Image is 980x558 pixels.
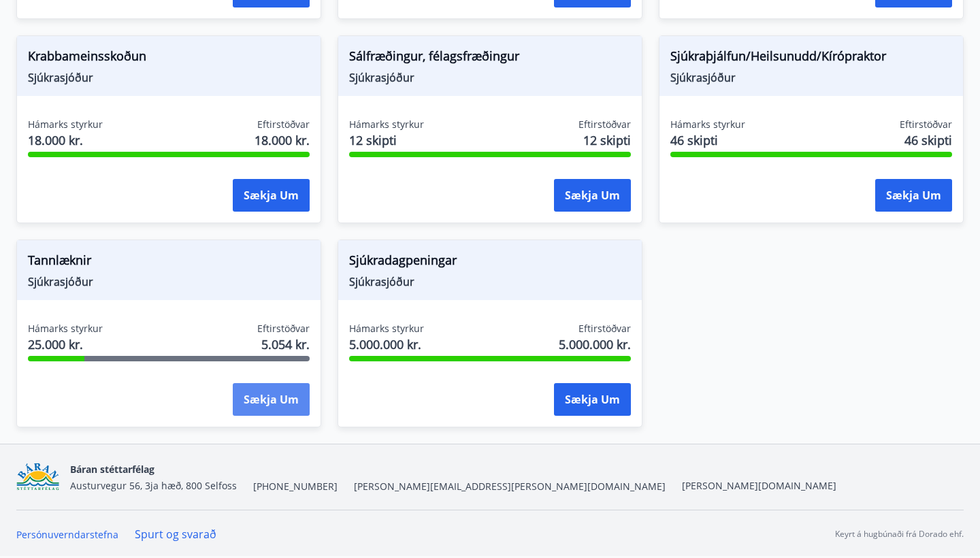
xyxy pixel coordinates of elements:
[904,131,952,149] span: 46 skipti
[255,131,310,149] span: 18.000 kr.
[682,479,836,492] a: [PERSON_NAME][DOMAIN_NAME]
[16,463,59,492] img: Bz2lGXKH3FXEIQKvoQ8VL0Fr0uCiWgfgA3I6fSs8.png
[670,118,745,131] span: Hámarks styrkur
[349,274,631,289] span: Sjúkrasjóður
[554,179,631,212] button: Sækja um
[349,335,424,353] span: 5.000.000 kr.
[559,335,631,353] span: 5.000.000 kr.
[349,118,424,131] span: Hámarks styrkur
[554,383,631,416] button: Sækja um
[875,179,952,212] button: Sækja um
[670,131,745,149] span: 46 skipti
[28,322,103,335] span: Hámarks styrkur
[28,274,310,289] span: Sjúkrasjóður
[70,479,237,492] span: Austurvegur 56, 3ja hæð, 800 Selfoss
[28,47,310,70] span: Krabbameinsskoðun
[28,131,103,149] span: 18.000 kr.
[28,70,310,85] span: Sjúkrasjóður
[900,118,952,131] span: Eftirstöðvar
[349,131,424,149] span: 12 skipti
[583,131,631,149] span: 12 skipti
[261,335,310,353] span: 5.054 kr.
[835,528,964,540] p: Keyrt á hugbúnaði frá Dorado ehf.
[28,118,103,131] span: Hámarks styrkur
[349,70,631,85] span: Sjúkrasjóður
[257,118,310,131] span: Eftirstöðvar
[349,47,631,70] span: Sálfræðingur, félagsfræðingur
[70,463,154,476] span: Báran stéttarfélag
[257,322,310,335] span: Eftirstöðvar
[28,251,310,274] span: Tannlæknir
[233,179,310,212] button: Sækja um
[349,251,631,274] span: Sjúkradagpeningar
[253,480,338,493] span: [PHONE_NUMBER]
[578,118,631,131] span: Eftirstöðvar
[135,527,216,542] a: Spurt og svarað
[28,335,103,353] span: 25.000 kr.
[670,70,952,85] span: Sjúkrasjóður
[670,47,952,70] span: Sjúkraþjálfun/Heilsunudd/Kírópraktor
[349,322,424,335] span: Hámarks styrkur
[16,528,118,541] a: Persónuverndarstefna
[233,383,310,416] button: Sækja um
[354,480,666,493] span: [PERSON_NAME][EMAIL_ADDRESS][PERSON_NAME][DOMAIN_NAME]
[578,322,631,335] span: Eftirstöðvar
